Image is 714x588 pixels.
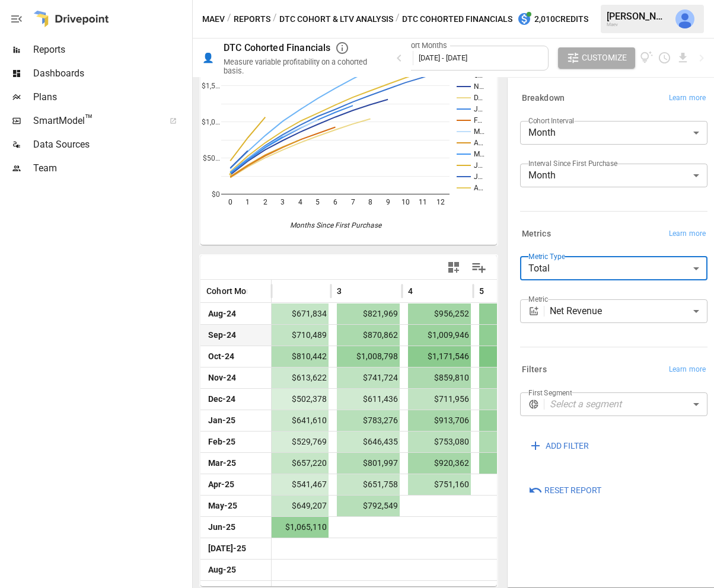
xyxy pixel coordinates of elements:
span: Learn more [669,228,706,240]
text: M… [474,127,485,136]
span: 5 [479,285,484,297]
button: Manage Columns [466,254,492,281]
button: View documentation [640,47,654,69]
button: Download report [676,51,690,65]
span: Aug-25 [206,560,238,580]
h6: Breakdown [522,92,565,105]
text: $1,0… [202,118,220,126]
text: 2 [263,198,267,206]
span: $965,050 [479,367,542,388]
text: 3 [280,198,285,206]
label: Interval Since First Purchase [528,158,617,168]
text: F… [474,116,482,124]
span: $1,024,396 [479,453,542,474]
span: $751,160 [408,474,471,495]
label: Cohort Months [395,40,450,51]
span: $529,769 [266,432,329,452]
button: Schedule report [658,51,671,65]
button: Sort [248,283,265,299]
text: D… [474,94,483,102]
button: Reset Report [520,480,610,501]
span: Reset Report [544,483,601,498]
span: $710,489 [266,325,329,346]
label: Metric Type [528,251,565,261]
span: $1,008,798 [337,346,400,367]
span: Team [33,161,190,175]
span: $741,724 [337,367,400,388]
button: Sort [414,283,431,299]
span: $541,467 [266,474,329,495]
text: 7 [351,198,355,206]
span: $859,810 [408,367,471,388]
span: $711,956 [408,389,471,410]
span: Aug-24 [206,303,238,324]
span: $651,758 [337,474,400,495]
button: Sort [343,283,359,299]
button: DTC Cohort & LTV Analysis [279,12,393,27]
text: $50… [203,154,220,162]
text: 6 [333,198,337,206]
text: 1 [246,198,250,206]
span: Oct-24 [206,346,236,367]
text: J… [474,161,483,170]
div: / [396,12,400,27]
span: $956,252 [408,303,471,324]
span: [DATE] - [DATE] [419,53,467,62]
text: M… [474,150,485,158]
span: $641,610 [266,410,329,431]
text: Months Since First Purchase [290,221,382,229]
div: Month [520,121,707,145]
span: Plans [33,90,190,104]
text: J… [474,172,483,181]
span: $671,834 [266,303,329,324]
em: Select a segment [550,398,621,410]
span: $801,997 [337,453,400,474]
button: Katie Spies [668,2,702,36]
button: Reports [234,12,270,27]
span: ADD FILTER [546,439,589,453]
span: $803,553 [479,389,542,410]
text: A… [474,139,483,147]
label: First Segment [528,388,572,398]
text: N… [474,82,484,91]
div: [PERSON_NAME] [607,11,668,22]
span: $821,969 [337,303,400,324]
span: Learn more [669,92,706,104]
span: $502,378 [266,389,329,410]
label: Cohort Interval [528,116,574,126]
div: / [273,12,277,27]
span: Jun-25 [206,517,237,538]
text: 12 [436,198,445,206]
div: Net Revenue [550,299,707,323]
span: Learn more [669,364,706,376]
span: Dashboards [33,66,190,81]
div: Month [520,164,707,187]
text: 0 [228,198,232,206]
span: Data Sources [33,138,190,152]
button: Sort [272,283,288,299]
button: Maev [202,12,225,27]
span: Apr-25 [206,474,236,495]
span: Sep-24 [206,325,238,346]
button: Customize [558,47,635,69]
text: 5 [315,198,320,206]
text: 4 [298,198,302,206]
span: $870,862 [337,325,400,346]
span: Jan-25 [206,410,237,431]
div: DTC Cohorted Financials [224,42,330,53]
span: May-25 [206,496,239,516]
text: 8 [368,198,372,206]
img: Katie Spies [675,9,694,28]
span: $649,207 [266,496,329,516]
span: $611,436 [337,389,400,410]
span: $783,276 [337,410,400,431]
span: $1,009,946 [408,325,471,346]
div: Measure variable profitability on a cohorted basis. [224,57,378,75]
div: 👤 [202,52,214,63]
span: $1,027,595 [479,410,542,431]
text: O… [474,71,483,79]
span: Reports [33,43,190,57]
button: ADD FILTER [520,435,597,456]
h6: Filters [522,363,547,376]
